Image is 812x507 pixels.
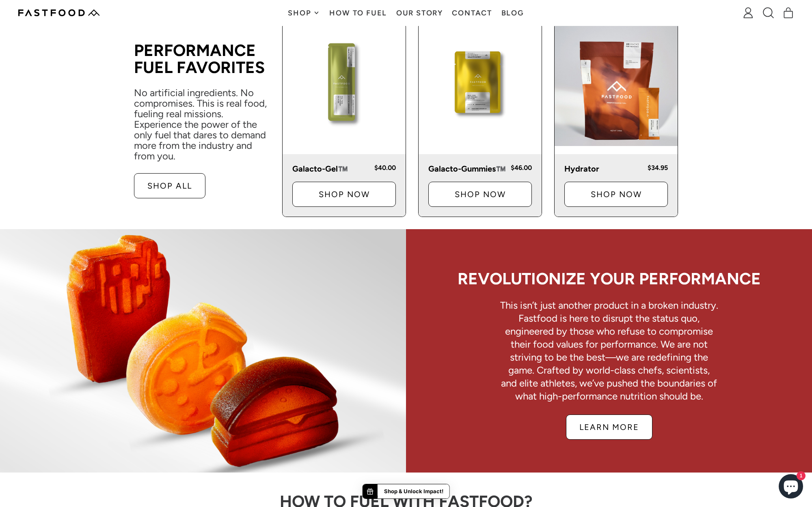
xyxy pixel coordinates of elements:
p: $34.95 [648,164,668,172]
p: Learn more [579,423,639,431]
img: galacto-gummies-771441.webp [419,23,542,146]
span: PERFORMANCE FUEL FAVORITES [134,41,265,77]
p: Shop Now [442,190,518,198]
img: Fastfood [18,9,99,16]
p: $40.00 [374,164,396,172]
p: $46.00 [511,164,532,172]
span: Shop [288,9,313,17]
a: Shop Now [564,182,668,207]
a: Shop Now [292,182,396,207]
p: Galacto-Gel™️ [292,164,369,174]
p: Shop All [147,182,192,190]
img: hydrator-978181.jpg [555,23,678,146]
a: Shop All [134,173,205,198]
p: Shop Now [306,190,382,198]
img: galacto-gel-869995.webp [283,23,406,146]
p: No artificial ingredients. No compromises. This is real food, fueling real missions. Experience t... [134,88,270,161]
p: Shop Now [578,190,654,198]
a: Learn more [566,415,652,440]
h2: Revolutionize Your Performance [458,270,761,287]
p: Galacto-Gummies™️ [428,164,506,174]
p: This isn’t just another product in a broken industry. Fastfood is here to disrupt the status quo,... [499,299,719,403]
p: Hydrator [564,164,643,174]
inbox-online-store-chat: Shopify online store chat [776,474,806,501]
a: Shop Now [428,182,532,207]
